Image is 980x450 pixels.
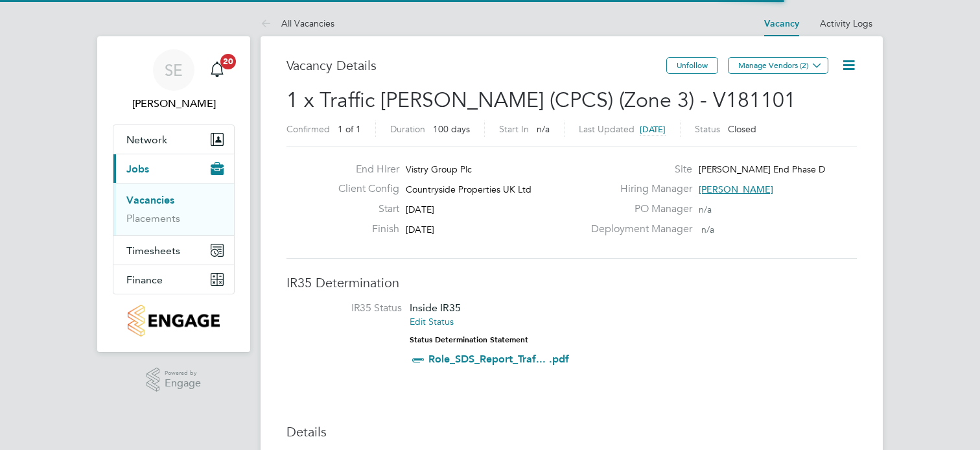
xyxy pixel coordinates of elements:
a: SE[PERSON_NAME] [113,49,235,112]
h3: Details [286,423,857,440]
label: Last Updated [579,123,635,135]
span: Engage [165,378,201,389]
h3: IR35 Determination [286,274,857,291]
a: 20 [204,49,230,91]
button: Finance [113,265,234,294]
span: 1 of 1 [338,123,361,135]
span: 1 x Traffic [PERSON_NAME] (CPCS) (Zone 3) - V181101 [286,88,796,113]
a: Go to home page [113,305,235,337]
a: Activity Logs [820,18,872,29]
label: Hiring Manager [583,182,692,196]
span: Timesheets [126,244,180,257]
label: IR35 Status [299,302,402,315]
nav: Main navigation [97,36,250,352]
strong: Status Determination Statement [410,335,528,344]
a: Powered byEngage [146,368,202,392]
button: Manage Vendors (2) [728,57,828,74]
label: PO Manager [583,202,692,216]
a: All Vacancies [261,18,334,29]
a: Edit Status [410,316,454,327]
span: [PERSON_NAME] [699,184,773,195]
span: SE [165,62,183,78]
span: Network [126,134,167,146]
span: Sonny Evans [113,96,235,112]
label: Duration [390,123,425,135]
label: Start [328,202,399,216]
a: Role_SDS_Report_Traf... .pdf [428,353,569,365]
h3: Vacancy Details [286,57,666,74]
label: Deployment Manager [583,222,692,236]
label: Client Config [328,182,399,196]
span: Finance [126,274,163,286]
button: Timesheets [113,236,234,265]
span: n/a [537,123,550,135]
div: Jobs [113,183,234,235]
a: Vacancy [764,18,799,29]
span: n/a [701,224,714,235]
label: End Hirer [328,163,399,176]
label: Confirmed [286,123,330,135]
a: Vacancies [126,194,174,206]
span: [PERSON_NAME] End Phase D [699,163,825,175]
button: Network [113,125,234,154]
span: Jobs [126,163,149,175]
button: Unfollow [666,57,718,74]
span: Closed [728,123,756,135]
span: n/a [699,204,712,215]
span: Countryside Properties UK Ltd [406,184,531,195]
span: Powered by [165,368,201,379]
span: Vistry Group Plc [406,163,472,175]
img: countryside-properties-logo-retina.png [128,305,219,337]
label: Finish [328,222,399,236]
label: Site [583,163,692,176]
button: Jobs [113,154,234,183]
span: 20 [220,54,236,69]
span: 100 days [433,123,470,135]
span: [DATE] [406,204,434,215]
label: Status [695,123,720,135]
span: Inside IR35 [410,302,461,314]
a: Placements [126,212,180,224]
span: [DATE] [406,224,434,235]
span: [DATE] [640,124,666,135]
label: Start In [499,123,529,135]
